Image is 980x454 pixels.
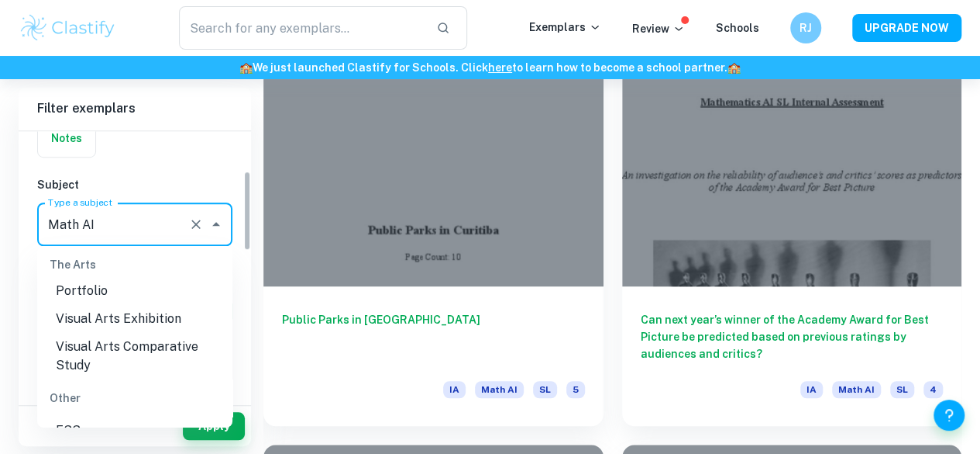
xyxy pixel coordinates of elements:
span: 4 [923,381,943,398]
span: Math AI [832,381,881,398]
span: IA [800,381,823,398]
li: Visual Arts Comparative Study [37,333,232,379]
li: Visual Arts Exhibition [37,305,232,333]
div: The Arts [37,246,232,283]
p: Exemplars [529,19,601,36]
button: UPGRADE NOW [852,14,961,42]
button: Close [205,213,227,235]
button: RJ [790,12,821,43]
button: Notes [38,120,95,157]
span: 🏫 [727,61,741,74]
input: Search for any exemplars... [179,6,424,50]
span: 5 [566,381,585,398]
h6: Subject [37,176,232,193]
h6: Filter exemplars [19,87,251,130]
h6: RJ [797,19,815,36]
a: Can next year’s winner of the Academy Award for Best Picture be predicted based on previous ratin... [622,31,962,426]
label: Type a subject [48,196,112,209]
div: Other [37,379,232,417]
a: Schools [716,22,759,34]
span: Math AI [475,381,524,398]
span: SL [533,381,557,398]
h6: Public Parks in [GEOGRAPHIC_DATA] [282,311,585,362]
a: here [488,61,512,74]
button: Help and Feedback [934,400,965,431]
span: SL [890,381,914,398]
a: Public Parks in [GEOGRAPHIC_DATA]IAMath AISL5 [263,31,603,426]
img: Clastify logo [19,12,117,43]
p: Review [632,20,685,37]
h6: We just launched Clastify for Schools. Click to learn how to become a school partner. [3,59,977,76]
span: 🏫 [239,61,253,74]
button: Clear [185,213,207,235]
span: IA [443,381,466,398]
h6: Can next year’s winner of the Academy Award for Best Picture be predicted based on previous ratin... [641,311,944,362]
